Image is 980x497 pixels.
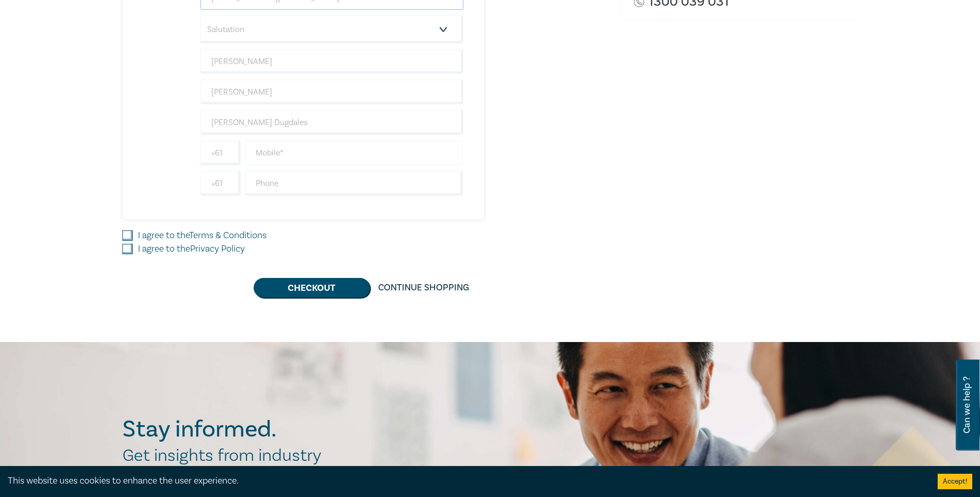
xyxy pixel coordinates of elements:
a: Continue Shopping [370,278,477,298]
a: Terms & Conditions [189,229,267,241]
button: Accept cookies [938,474,972,489]
input: Company [200,110,463,135]
input: Phone [245,171,463,196]
label: I agree to the [138,242,245,256]
input: Mobile* [245,141,463,165]
div: This website uses cookies to enhance the user experience. [8,474,922,488]
h2: Stay informed. [122,416,366,443]
input: First Name* [200,49,463,74]
span: Can we help ? [962,366,972,444]
button: Checkout [254,278,370,298]
input: +61 [200,141,241,165]
a: Privacy Policy [190,243,245,255]
input: Last Name* [200,80,463,104]
label: I agree to the [138,229,267,242]
input: +61 [200,171,241,196]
